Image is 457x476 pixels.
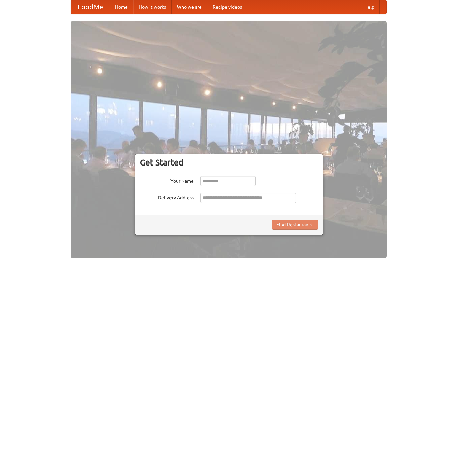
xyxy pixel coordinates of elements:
[133,0,172,14] a: How it works
[110,0,133,14] a: Home
[140,157,318,168] h3: Get Started
[140,176,194,184] label: Your Name
[359,0,380,14] a: Help
[207,0,247,14] a: Recipe videos
[172,0,207,14] a: Who we are
[272,220,318,230] button: Find Restaurants!
[140,193,194,201] label: Delivery Address
[71,0,110,14] a: FoodMe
